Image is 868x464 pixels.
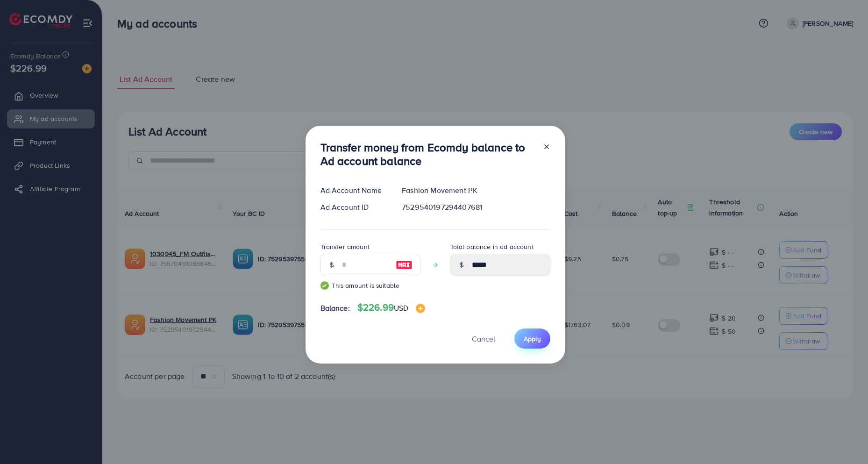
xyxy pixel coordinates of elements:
button: Cancel [460,328,507,349]
img: image [396,259,413,271]
div: Ad Account Name [313,185,395,196]
span: USD [394,303,408,313]
iframe: Chat [828,422,861,457]
label: Transfer amount [320,242,370,251]
span: Cancel [472,334,495,344]
h4: $226.99 [357,302,426,314]
button: Apply [514,328,550,349]
img: image [416,304,425,313]
label: Total balance in ad account [450,242,534,251]
img: guide [320,281,329,290]
span: Apply [524,334,541,343]
span: Balance: [320,303,350,314]
h3: Transfer money from Ecomdy balance to Ad account balance [320,141,535,168]
div: 7529540197294407681 [394,202,557,213]
div: Fashion Movement PK [394,185,557,196]
div: Ad Account ID [313,202,395,213]
small: This amount is suitable [320,281,420,290]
